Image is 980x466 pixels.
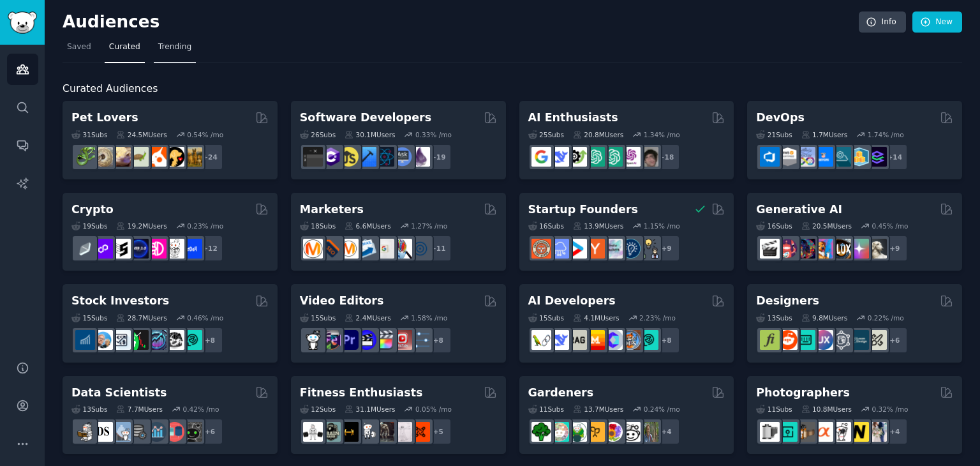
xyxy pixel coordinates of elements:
[872,222,908,230] div: 0.45 % /mo
[867,330,887,350] img: UX_Design
[129,422,149,442] img: dataengineering
[778,422,798,442] img: streetphotography
[881,144,908,170] div: + 14
[778,239,798,259] img: dalle2
[573,313,620,322] div: 4.1M Users
[796,147,815,167] img: Docker_DevOps
[165,422,184,442] img: datasets
[528,293,616,309] h2: AI Developers
[859,11,906,33] a: Info
[756,222,792,230] div: 16 Sub s
[75,422,95,442] img: MachineLearning
[182,330,202,350] img: technicalanalysis
[796,330,815,350] img: UI_Design
[93,422,113,442] img: datascience
[165,147,184,167] img: PetAdvice
[796,422,815,442] img: AnalogCommunity
[621,330,641,350] img: llmops
[375,147,394,167] img: reactnative
[345,130,395,139] div: 30.1M Users
[653,418,680,445] div: + 4
[849,239,869,259] img: starryai
[321,239,341,259] img: bigseo
[300,385,423,401] h2: Fitness Enthusiasts
[912,11,962,33] a: New
[868,130,904,139] div: 1.74 % /mo
[375,330,394,350] img: finalcutpro
[321,147,341,167] img: csharp
[8,11,37,34] img: GummySearch logo
[116,313,167,322] div: 28.7M Users
[165,239,184,259] img: CryptoNews
[111,147,131,167] img: leopardgeckos
[881,418,908,445] div: + 4
[345,405,395,414] div: 31.1M Users
[116,130,167,139] div: 24.5M Users
[183,405,219,414] div: 0.42 % /mo
[182,239,202,259] img: defi_
[867,239,887,259] img: DreamBooth
[644,405,680,414] div: 0.24 % /mo
[796,239,815,259] img: deepdream
[303,239,323,259] img: content_marketing
[357,422,376,442] img: weightroom
[71,202,114,218] h2: Crypto
[653,235,680,262] div: + 9
[165,330,184,350] img: swingtrading
[357,147,376,167] img: iOSProgramming
[158,41,191,53] span: Trending
[111,422,131,442] img: statistics
[881,327,908,354] div: + 6
[549,330,569,350] img: DeepSeek
[411,313,447,322] div: 1.58 % /mo
[197,144,223,170] div: + 24
[801,405,852,414] div: 10.8M Users
[756,202,842,218] h2: Generative AI
[531,147,551,167] img: GoogleGeminiAI
[528,130,564,139] div: 25 Sub s
[105,37,145,63] a: Curated
[425,327,452,354] div: + 8
[778,147,798,167] img: AWS_Certified_Experts
[71,130,107,139] div: 31 Sub s
[567,239,587,259] img: startup
[71,222,107,230] div: 19 Sub s
[549,147,569,167] img: DeepSeek
[147,239,167,259] img: defiblockchain
[867,147,887,167] img: PlatformEngineers
[831,422,851,442] img: canon
[531,330,551,350] img: LangChain
[116,405,163,414] div: 7.7M Users
[300,405,336,414] div: 12 Sub s
[653,327,680,354] div: + 8
[147,330,167,350] img: StocksAndTrading
[93,147,113,167] img: ballpython
[549,239,569,259] img: SaaS
[801,130,848,139] div: 1.7M Users
[339,239,359,259] img: AskMarketing
[392,422,412,442] img: physicaltherapy
[75,330,95,350] img: dividends
[300,293,384,309] h2: Video Editors
[760,239,780,259] img: aivideo
[187,130,223,139] div: 0.54 % /mo
[813,239,833,259] img: sdforall
[756,313,792,322] div: 13 Sub s
[567,422,587,442] img: SavageGarden
[653,144,680,170] div: + 18
[375,239,394,259] img: googleads
[129,239,149,259] img: web3
[129,147,149,167] img: turtle
[528,202,638,218] h2: Startup Founders
[528,313,564,322] div: 15 Sub s
[756,405,792,414] div: 11 Sub s
[93,239,113,259] img: 0xPolygon
[831,147,851,167] img: platformengineering
[415,405,452,414] div: 0.05 % /mo
[303,147,323,167] img: software
[531,422,551,442] img: vegetablegardening
[339,330,359,350] img: premiere
[357,239,376,259] img: Emailmarketing
[425,235,452,262] div: + 11
[321,422,341,442] img: GymMotivation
